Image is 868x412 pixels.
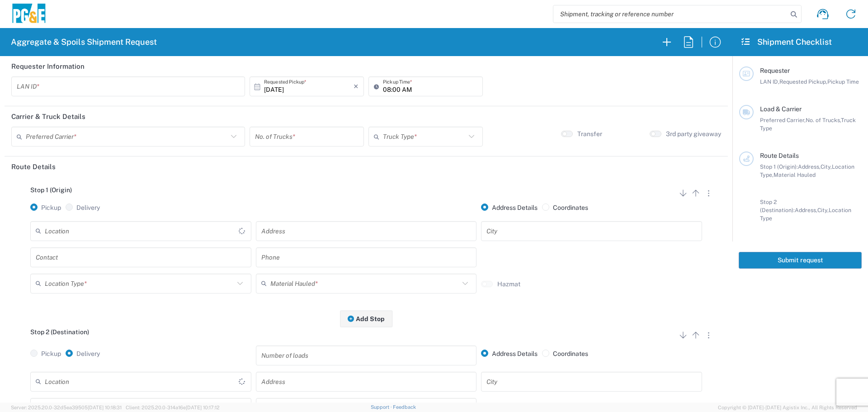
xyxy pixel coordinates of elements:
[542,350,588,358] label: Coordinates
[11,405,122,410] span: Server: 2025.20.0-32d5ea39505
[760,152,799,159] span: Route Details
[30,186,72,194] span: Stop 1 (Origin)
[760,67,790,74] span: Requester
[760,105,802,113] span: Load & Carrier
[827,78,859,85] span: Pickup Time
[718,403,857,412] span: Copyright © [DATE]-[DATE] Agistix Inc., All Rights Reserved
[821,163,832,170] span: City,
[779,78,827,85] span: Requested Pickup,
[739,252,862,269] button: Submit request
[806,117,841,123] span: No. of Trucks,
[481,204,538,212] label: Address Details
[11,112,85,121] h2: Carrier & Truck Details
[795,207,817,213] span: Address,
[340,310,392,327] button: Add Stop
[11,62,85,71] h2: Requester Information
[666,130,721,138] label: 3rd party giveaway
[553,5,788,23] input: Shipment, tracking or reference number
[371,404,393,410] a: Support
[126,405,220,410] span: Client: 2025.20.0-314a16e
[577,130,602,138] label: Transfer
[760,78,779,85] span: LAN ID,
[481,350,538,358] label: Address Details
[497,280,520,288] label: Hazmat
[30,328,89,336] span: Stop 2 (Destination)
[760,163,798,170] span: Stop 1 (Origin):
[88,405,122,410] span: [DATE] 10:18:31
[186,405,220,410] span: [DATE] 10:17:12
[760,117,806,123] span: Preferred Carrier,
[741,37,832,47] h2: Shipment Checklist
[354,79,359,94] i: ×
[11,4,47,25] img: pge
[774,171,816,178] span: Material Hauled
[760,199,795,213] span: Stop 2 (Destination):
[542,204,588,212] label: Coordinates
[798,163,821,170] span: Address,
[11,162,56,171] h2: Route Details
[817,207,829,213] span: City,
[11,37,157,47] h2: Aggregate & Spoils Shipment Request
[393,404,416,410] a: Feedback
